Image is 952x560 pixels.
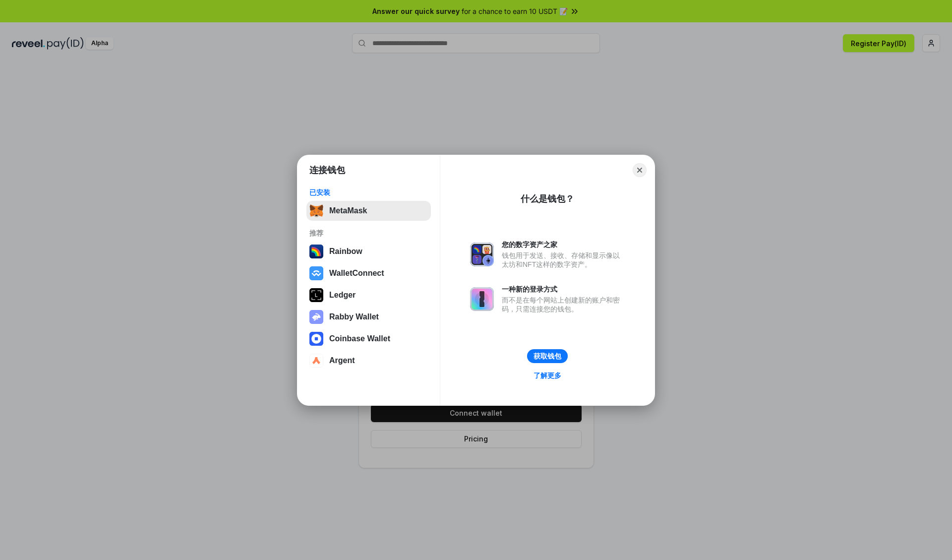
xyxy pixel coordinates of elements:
[309,332,323,346] img: svg+xml,%3Csvg%20width%3D%2228%22%20height%3D%2228%22%20viewBox%3D%220%200%2028%2028%22%20fill%3D...
[329,334,390,343] div: Coinbase Wallet
[534,371,561,380] div: 了解更多
[329,312,379,321] div: Rabby Wallet
[306,242,431,261] button: Rainbow
[306,351,431,371] button: Argent
[309,354,323,368] img: svg+xml,%3Csvg%20width%3D%2228%22%20height%3D%2228%22%20viewBox%3D%220%200%2028%2028%22%20fill%3D...
[502,296,625,313] div: 而不是在每个网站上创建新的账户和密码，只需连接您的钱包。
[527,349,568,363] button: 获取钱包
[309,288,323,302] img: svg+xml,%3Csvg%20xmlns%3D%22http%3A%2F%2Fwww.w3.org%2F2000%2Fsvg%22%20width%3D%2228%22%20height%3...
[470,287,494,311] img: svg+xml,%3Csvg%20xmlns%3D%22http%3A%2F%2Fwww.w3.org%2F2000%2Fsvg%22%20fill%3D%22none%22%20viewBox...
[306,307,431,327] button: Rabby Wallet
[306,285,431,305] button: Ledger
[309,164,345,176] h1: 连接钱包
[309,266,323,280] img: svg+xml,%3Csvg%20width%3D%2228%22%20height%3D%2228%22%20viewBox%3D%220%200%2028%2028%22%20fill%3D...
[521,193,574,205] div: 什么是钱包？
[633,163,647,177] button: Close
[309,310,323,324] img: svg+xml,%3Csvg%20xmlns%3D%22http%3A%2F%2Fwww.w3.org%2F2000%2Fsvg%22%20fill%3D%22none%22%20viewBox...
[329,269,384,278] div: WalletConnect
[309,188,428,197] div: 已安装
[534,352,561,361] div: 获取钱包
[528,369,567,382] a: 了解更多
[329,247,362,256] div: Rainbow
[502,240,625,249] div: 您的数字资产之家
[309,245,323,258] img: svg+xml,%3Csvg%20width%3D%22120%22%20height%3D%22120%22%20viewBox%3D%220%200%20120%20120%22%20fil...
[329,356,355,365] div: Argent
[306,201,431,221] button: MetaMask
[329,291,356,300] div: Ledger
[502,251,625,269] div: 钱包用于发送、接收、存储和显示像以太坊和NFT这样的数字资产。
[309,229,428,238] div: 推荐
[502,285,625,294] div: 一种新的登录方式
[329,206,367,215] div: MetaMask
[306,263,431,283] button: WalletConnect
[306,329,431,349] button: Coinbase Wallet
[470,243,494,266] img: svg+xml,%3Csvg%20xmlns%3D%22http%3A%2F%2Fwww.w3.org%2F2000%2Fsvg%22%20fill%3D%22none%22%20viewBox...
[309,204,323,218] img: svg+xml,%3Csvg%20fill%3D%22none%22%20height%3D%2233%22%20viewBox%3D%220%200%2035%2033%22%20width%...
